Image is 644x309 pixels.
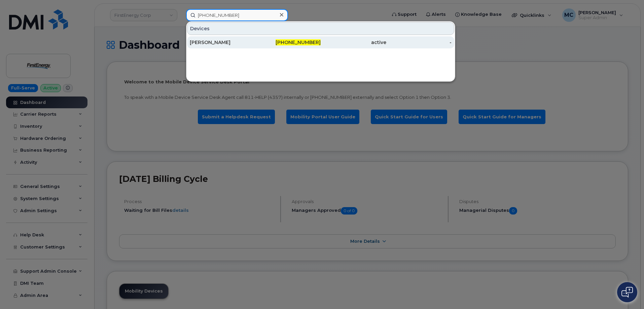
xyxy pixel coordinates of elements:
[276,39,321,45] span: [PHONE_NUMBER]
[621,287,633,298] img: Open chat
[187,36,454,48] a: [PERSON_NAME][PHONE_NUMBER]active-
[386,39,452,46] div: -
[321,39,386,46] div: active
[187,22,454,35] div: Devices
[190,39,255,46] div: [PERSON_NAME]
